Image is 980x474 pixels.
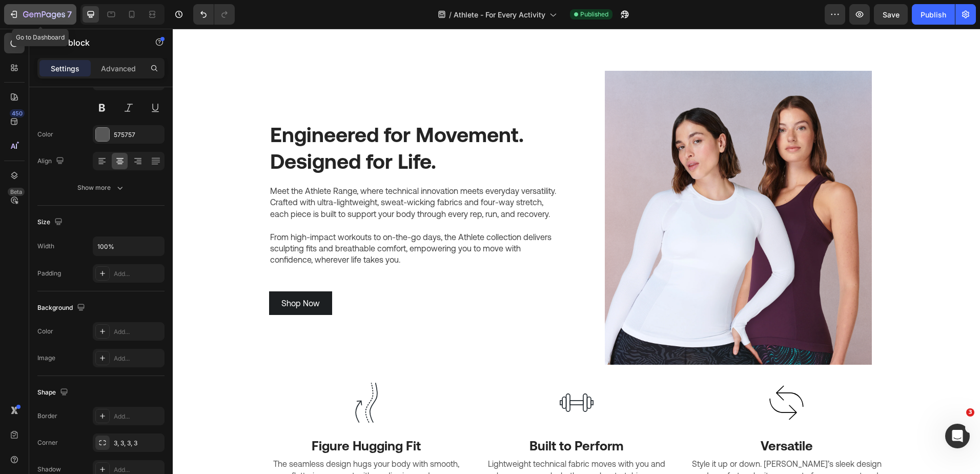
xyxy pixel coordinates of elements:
[912,4,955,25] button: Publish
[101,63,136,74] p: Advanced
[37,327,53,336] div: Color
[96,408,291,427] h3: Figure Hugging Fit
[168,348,219,400] img: gempages_507492479453365127-bfa7f196-b871-4736-b8a2-155194f20eac.svg
[37,130,53,139] div: Color
[4,4,76,25] button: 7
[37,269,61,278] div: Padding
[37,438,58,447] div: Corner
[173,29,980,474] iframe: Design area
[10,109,25,117] div: 450
[588,348,640,400] img: gempages_507492479453365127-2e0d22ab-8bcc-4172-9e36-552d2d744394.svg
[874,4,908,25] button: Save
[37,154,66,168] div: Align
[114,327,162,337] div: Add...
[114,130,162,140] div: 575757
[308,429,500,464] p: Lightweight technical fabric moves with you and keeps you cool whether you're stretching or sprin...
[8,188,25,196] div: Beta
[37,353,55,363] div: Image
[37,301,87,315] div: Background
[921,9,946,20] div: Publish
[580,10,608,19] span: Published
[517,408,711,427] h3: Versatile
[37,411,57,421] div: Border
[883,10,900,19] span: Save
[307,408,501,427] h3: Built to Perform
[93,237,164,255] input: Auto
[37,179,165,197] button: Show more
[966,408,974,417] span: 3
[77,183,125,193] div: Show more
[97,429,290,464] p: The seamless design hugs your body with smooth, flattering support with no digging and no distrac...
[114,269,162,279] div: Add...
[114,354,162,363] div: Add...
[114,412,162,421] div: Add...
[449,9,452,20] span: /
[37,242,54,251] div: Width
[945,424,970,448] iframe: Intercom live chat
[518,429,710,464] p: Style it up or down. [PERSON_NAME]’s sleek design and comfort make it your go-to for movement and...
[378,348,430,400] img: gempages_507492479453365127-da295ed2-d12e-4e19-bb70-adeb5b77cc2c.svg
[114,439,162,448] div: 3, 3, 3, 3
[37,465,61,474] div: Shadow
[67,8,72,21] p: 7
[454,9,545,20] span: Athlete - For Every Activity
[37,215,65,229] div: Size
[50,36,137,49] p: Text block
[193,4,235,25] div: Undo/Redo
[51,63,79,74] p: Settings
[432,42,699,336] img: gempages_507492479453365127-bdd255f3-9c0a-4aef-a574-d200aa0f0f56.png
[37,386,70,400] div: Shape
